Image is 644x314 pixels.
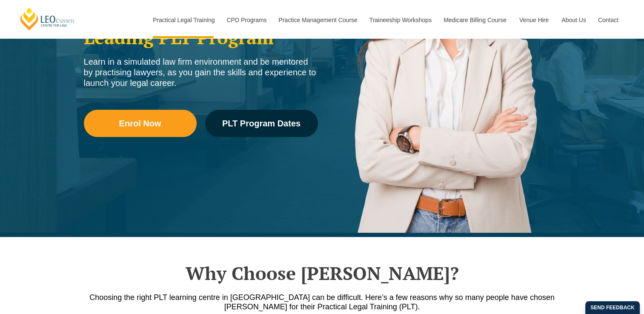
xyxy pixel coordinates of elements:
[555,2,592,38] a: About Us
[119,119,161,128] span: Enrol Now
[19,7,76,31] a: [PERSON_NAME] Centre for Law
[592,2,625,38] a: Contact
[363,2,437,38] a: Traineeship Workshops
[80,293,565,311] p: Choosing the right PLT learning centre in [GEOGRAPHIC_DATA] can be difficult. Here’s a few reason...
[80,263,565,284] h2: Why Choose [PERSON_NAME]?
[272,2,363,38] a: Practice Management Course
[437,2,513,38] a: Medicare Billing Course
[222,119,301,128] span: PLT Program Dates
[84,110,197,137] a: Enrol Now
[146,2,220,38] a: Practical Legal Training
[220,2,272,38] a: CPD Programs
[84,57,318,88] div: Learn in a simulated law firm environment and be mentored by practising lawyers, as you gain the ...
[205,110,318,137] a: PLT Program Dates
[513,2,555,38] a: Venue Hire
